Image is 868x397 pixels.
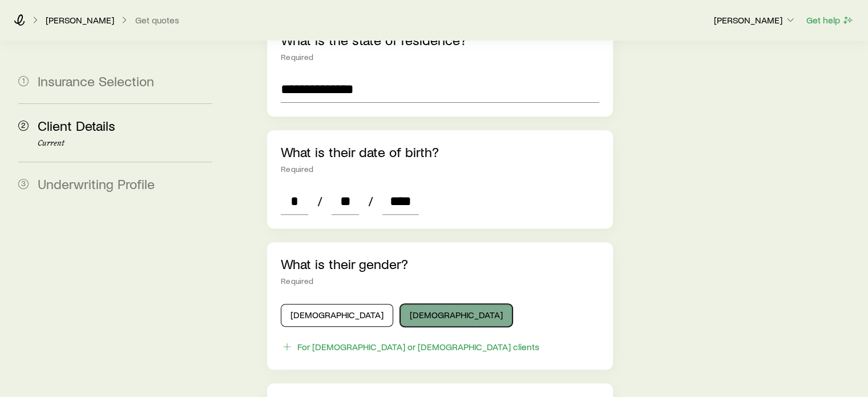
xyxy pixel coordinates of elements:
span: Underwriting Profile [38,175,155,192]
button: [DEMOGRAPHIC_DATA] [400,304,512,327]
span: Client Details [38,117,115,134]
span: / [313,193,327,209]
button: Get quotes [135,15,180,26]
button: Get help [806,14,854,27]
button: For [DEMOGRAPHIC_DATA] or [DEMOGRAPHIC_DATA] clients [281,340,540,354]
div: Required [281,53,599,62]
span: / [364,193,378,209]
button: [DEMOGRAPHIC_DATA] [281,304,393,327]
div: For [DEMOGRAPHIC_DATA] or [DEMOGRAPHIC_DATA] clients [297,341,539,352]
div: Required [281,276,599,286]
span: Insurance Selection [38,73,154,89]
p: What is their gender? [281,256,599,272]
span: 1 [18,76,29,86]
button: [PERSON_NAME] [713,14,797,27]
p: [PERSON_NAME] [46,14,114,26]
p: Current [38,139,212,148]
div: Required [281,165,599,174]
span: 3 [18,179,29,189]
span: 2 [18,121,29,131]
p: [PERSON_NAME] [714,14,796,26]
p: What is their date of birth? [281,144,599,160]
